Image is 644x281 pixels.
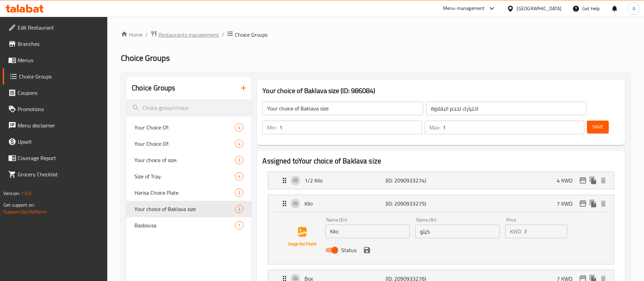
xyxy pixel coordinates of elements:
a: Restaurants management [150,30,219,39]
img: Kilo [280,215,324,259]
span: Menus [18,56,102,64]
span: Choice Groups [235,31,268,39]
span: 4 [235,173,243,180]
a: Home [121,31,143,39]
p: 7 KWD [557,199,578,208]
button: save [362,245,372,255]
span: Your choice of size: [134,156,235,164]
div: Choices [235,221,243,229]
p: Max: [429,123,440,131]
p: (ID: 2090933275) [386,199,440,208]
span: 3 [235,190,243,196]
input: Enter name Ar [415,225,500,238]
div: Your choice of Baklava size3 [126,201,252,217]
a: Branches [3,36,108,52]
nav: breadcrumb [121,30,630,39]
span: Your Choice Of: [134,123,235,131]
span: Harisa Choice Plate [134,189,235,197]
span: Coverage Report [18,154,102,162]
button: edit [578,198,588,209]
span: Promotions [18,105,102,113]
div: [GEOGRAPHIC_DATA] [517,5,562,12]
button: edit [578,175,588,186]
a: Upsell [3,134,108,150]
span: Upsell [18,138,102,146]
span: Status [341,246,356,254]
p: 1/2 Kilo [305,176,385,185]
span: Choice Groups [121,50,170,66]
a: Menus [3,52,108,68]
span: Choice Groups [19,72,102,81]
li: Expand [262,169,620,192]
a: Edit Restaurant [3,19,108,36]
div: Choices [235,156,243,164]
a: Support.OpsPlatform [3,207,47,216]
a: Menu disclaimer [3,117,108,134]
button: duplicate [588,175,598,186]
p: Min: [267,123,277,131]
div: Choices [235,189,243,197]
h2: Assigned to Your choice of Baklava size [262,156,620,166]
div: Your Choice Of:4 [126,119,252,136]
span: 1.0.0 [21,189,32,198]
input: search [126,99,252,117]
span: 3 [235,157,243,163]
p: 4 KWD [557,176,578,185]
span: 4 [235,124,243,131]
div: Expand [268,195,614,212]
div: Harisa Choice Plate3 [126,185,252,201]
div: Choices [235,205,243,213]
span: 3 [235,206,243,212]
span: Get support on: [3,200,35,209]
p: KWD [510,227,521,235]
span: Version: [3,189,20,198]
span: Grocery Checklist [18,170,102,178]
li: / [145,31,148,39]
a: Coverage Report [3,150,108,166]
span: Menu disclaimer [18,121,102,129]
span: Size of Tray: [134,172,235,180]
span: Branches [18,40,102,48]
button: duplicate [588,198,598,209]
span: Your choice of Baklava size [134,205,235,213]
div: Your choice of size:3 [126,152,252,168]
button: delete [598,175,608,186]
a: Coupons [3,85,108,101]
div: Choices [235,172,243,180]
a: Grocery Checklist [3,166,108,182]
a: Choice Groups [3,68,108,85]
span: Coupons [18,89,102,97]
li: ExpandKiloName (En)Name (Ar)PriceKWDStatussave [262,192,620,267]
p: Kilo [305,199,385,208]
span: Basbousa [134,221,235,229]
h2: Choice Groups [132,83,175,93]
span: Your Choice Of: [134,140,235,148]
li: / [222,31,224,39]
span: 4 [235,141,243,147]
h3: Your choice of Baklava size (ID: 986084) [262,85,620,96]
div: Basbousa1 [126,217,252,233]
span: 1 [235,222,243,229]
div: Expand [268,172,614,189]
p: (ID: 2090933274) [386,176,440,185]
span: Save [592,123,603,131]
div: Choices [235,140,243,148]
div: Choices [235,123,243,131]
div: Menu-management [443,4,485,13]
button: Save [587,121,609,133]
input: Enter name En [325,225,410,238]
span: A [632,5,635,12]
span: Restaurants management [159,31,219,39]
input: Please enter price [524,225,567,238]
button: delete [598,198,608,209]
a: Promotions [3,101,108,117]
span: Edit Restaurant [18,23,102,32]
div: Your Choice Of:4 [126,136,252,152]
div: Size of Tray:4 [126,168,252,185]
